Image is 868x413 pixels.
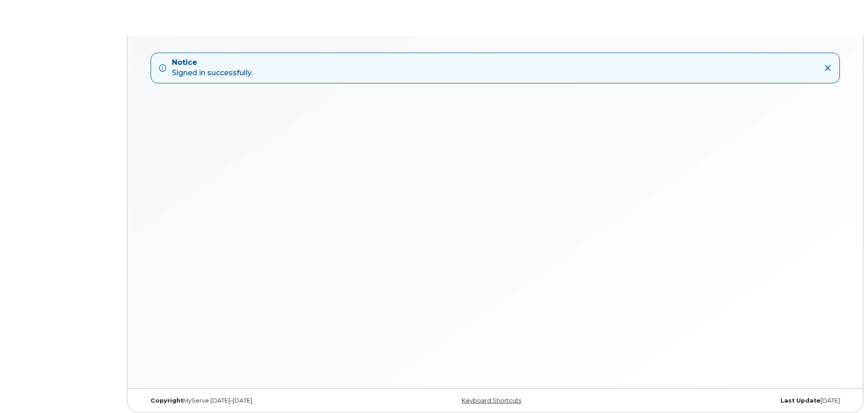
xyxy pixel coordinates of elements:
div: [DATE] [612,397,847,404]
strong: Last Update [780,397,820,404]
strong: Copyright [151,397,183,404]
strong: Notice [172,58,253,68]
div: MyServe [DATE]–[DATE] [144,397,378,404]
div: Signed in successfully. [172,58,253,78]
a: Keyboard Shortcuts [462,397,521,404]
